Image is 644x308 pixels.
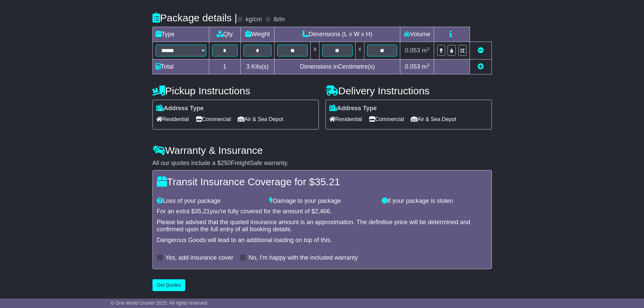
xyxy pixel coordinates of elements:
span: Commercial [196,114,231,124]
span: Commercial [369,114,404,124]
td: Kilo(s) [240,60,275,74]
span: Air & Sea Depot [238,114,283,124]
td: x [311,42,319,60]
h4: Warranty & Insurance [152,145,492,156]
td: Total [152,60,209,74]
label: No, I'm happy with the included warranty [248,254,358,262]
div: For an extra $ you're fully covered for the amount of $ . [157,208,487,215]
span: Air & Sea Depot [411,114,456,124]
div: Please be advised that the quoted insurance amount is an approximation. The definitive price will... [157,219,487,233]
span: 0.053 [405,47,420,54]
td: Type [152,27,209,42]
div: Damage to your package [266,197,378,205]
div: If your package is stolen [378,197,491,205]
label: Address Type [329,105,377,112]
td: Qty [209,27,240,42]
span: 0.053 [405,63,420,70]
div: Dangerous Goods will lead to an additional loading on top of this. [157,237,487,244]
label: lb/in [273,16,285,23]
td: Dimensions in Centimetre(s) [275,60,400,74]
label: kg/cm [245,16,262,23]
label: Yes, add insurance cover [165,254,233,262]
h4: Package details | [152,12,237,23]
span: 3 [246,63,249,70]
div: All our quotes include a $ FreightSafe warranty. [152,160,492,167]
sup: 3 [427,63,430,68]
span: 2,466 [315,208,330,215]
span: 35.21 [315,176,340,187]
a: Remove this item [478,47,484,54]
td: Weight [240,27,275,42]
td: Volume [400,27,434,42]
h4: Pickup Instructions [152,85,319,96]
span: m [422,47,430,54]
sup: 3 [427,46,430,51]
td: x [355,42,364,60]
div: Loss of your package [153,197,266,205]
a: Add new item [478,63,484,70]
h4: Delivery Instructions [326,85,492,96]
label: Address Type [156,105,204,112]
span: Residential [329,114,362,124]
h4: Transit Insurance Coverage for $ [157,176,487,187]
span: 35.21 [195,208,210,215]
span: 250 [221,160,231,166]
span: © One World Courier 2025. All rights reserved. [111,300,209,306]
span: m [422,63,430,70]
span: Residential [156,114,189,124]
td: Dimensions (L x W x H) [275,27,400,42]
button: Get Quotes [152,279,186,291]
td: 1 [209,60,240,74]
